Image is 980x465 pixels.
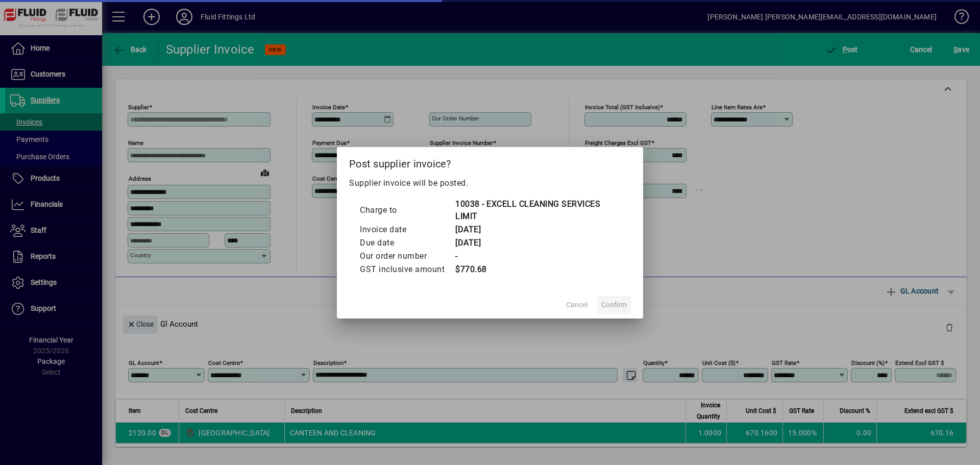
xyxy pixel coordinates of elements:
[455,198,621,223] td: 10038 - EXCELL CLEANING SERVICES LIMIT
[455,223,621,236] td: [DATE]
[359,198,455,223] td: Charge to
[455,263,621,276] td: $770.68
[455,236,621,250] td: [DATE]
[359,236,455,250] td: Due date
[359,263,455,276] td: GST inclusive amount
[359,250,455,263] td: Our order number
[455,250,621,263] td: -
[359,223,455,236] td: Invoice date
[349,177,631,189] p: Supplier invoice will be posted.
[337,147,643,177] h2: Post supplier invoice?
